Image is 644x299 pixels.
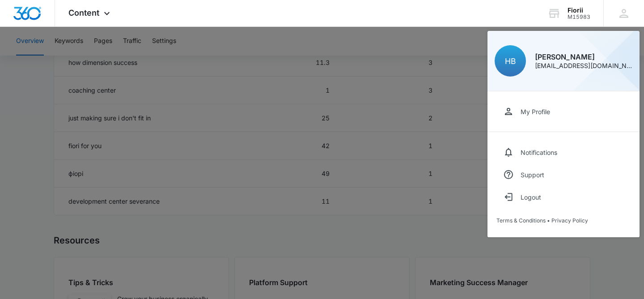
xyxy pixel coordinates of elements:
[535,53,632,60] div: [PERSON_NAME]
[568,14,590,20] div: account id
[535,63,632,69] div: [EMAIL_ADDRESS][DOMAIN_NAME]
[551,217,588,224] a: Privacy Policy
[496,217,631,224] div: •
[496,141,631,163] a: Notifications
[521,171,544,179] div: Support
[496,217,546,224] a: Terms & Conditions
[568,7,590,14] div: account name
[68,8,99,17] span: Content
[496,163,631,186] a: Support
[496,186,631,208] button: Logout
[521,108,550,115] div: My Profile
[521,149,557,156] div: Notifications
[521,193,541,201] div: Logout
[505,56,516,66] span: HB
[496,100,631,123] a: My Profile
